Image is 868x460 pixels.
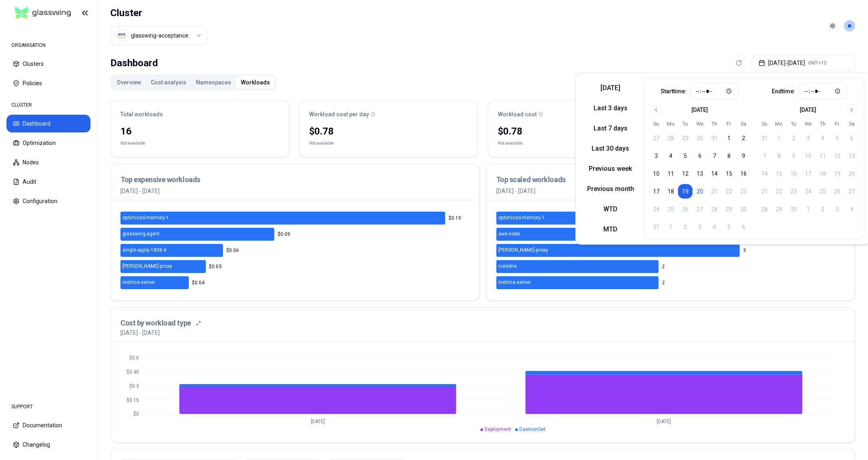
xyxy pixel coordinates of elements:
[693,184,707,199] button: 20
[581,102,640,115] button: Last 3 days
[707,149,722,163] button: 7
[707,120,722,128] th: Thursday
[736,149,751,163] button: 9
[120,110,279,118] div: Total workloads
[581,82,640,95] button: [DATE]
[309,125,468,138] div: $0.78
[6,37,91,53] div: ORGANISATION
[6,74,91,92] button: Policies
[129,355,139,361] tspan: $0.6
[581,162,640,175] button: Previous week
[707,166,722,181] button: 14
[786,120,801,128] th: Tuesday
[815,120,830,128] th: Thursday
[752,55,855,71] button: [DATE]-[DATE]GMT+10
[649,120,664,128] th: Sunday
[678,131,693,145] button: 29
[678,149,693,163] button: 5
[678,166,693,181] button: 12
[678,120,693,128] th: Tuesday
[707,131,722,145] button: 31
[664,120,678,128] th: Monday
[6,192,91,210] button: Configuration
[146,76,191,89] button: Cost analysis
[110,6,207,19] h1: Cluster
[120,187,470,195] p: [DATE] - [DATE]
[6,115,91,132] button: Dashboard
[110,55,158,71] div: Dashboard
[649,166,664,181] button: 10
[309,139,334,147] div: Not available
[519,426,546,432] span: DaemonSet
[846,104,857,116] button: Go to next month
[498,125,657,138] div: $0.78
[581,223,640,236] button: MTD
[678,184,693,199] button: 19
[800,106,816,114] div: [DATE]
[126,397,139,403] tspan: $0.15
[309,110,468,118] div: Workload cost per day
[691,106,708,114] div: [DATE]
[661,88,687,94] label: Start time:
[693,131,707,145] button: 30
[6,173,91,191] button: Audit
[133,411,139,417] tspan: $0
[498,139,522,147] div: Not available
[736,120,751,128] th: Saturday
[131,32,188,40] div: glasswing-acceptance
[485,426,511,432] span: Deployment
[6,134,91,152] button: Optimization
[191,76,236,89] button: Namespaces
[6,153,91,171] button: Nodes
[657,419,671,424] tspan: [DATE]
[722,120,736,128] th: Friday
[736,131,751,145] button: 2
[112,76,146,89] button: Overview
[581,142,640,155] button: Last 30 days
[6,399,91,415] div: SUPPORT
[757,120,772,128] th: Sunday
[772,120,786,128] th: Monday
[12,4,74,23] img: GlassWing
[120,139,145,147] div: Not available
[693,120,707,128] th: Wednesday
[664,184,678,199] button: 18
[649,184,664,199] button: 17
[110,26,207,45] button: Select a value
[722,131,736,145] button: 1
[120,125,279,138] div: 16
[722,166,736,181] button: 15
[120,174,470,185] h3: Top expensive workloads
[808,60,827,66] span: GMT+10
[649,149,664,163] button: 3
[236,76,275,89] button: Workloads
[496,187,845,195] p: [DATE] - [DATE]
[6,416,91,434] button: Documentation
[6,55,91,73] button: Clusters
[581,122,640,135] button: Last 7 days
[772,88,795,94] label: End time:
[693,166,707,181] button: 13
[649,131,664,145] button: 27
[126,369,139,375] tspan: $0.45
[664,131,678,145] button: 28
[664,166,678,181] button: 11
[722,149,736,163] button: 8
[498,110,657,118] div: Workload cost
[651,104,662,116] button: Go to previous month
[6,436,91,454] button: Changelog
[830,120,845,128] th: Friday
[581,183,640,195] button: Previous month
[845,120,859,128] th: Saturday
[120,317,191,329] h3: Cost by workload type
[129,383,139,389] tspan: $0.3
[664,149,678,163] button: 4
[6,97,91,113] div: CLUSTER
[118,32,126,40] img: aws
[801,120,815,128] th: Wednesday
[311,419,325,424] tspan: [DATE]
[496,174,845,185] h3: Top scaled workloads
[693,149,707,163] button: 6
[736,166,751,181] button: 16
[120,329,160,337] p: [DATE] - [DATE]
